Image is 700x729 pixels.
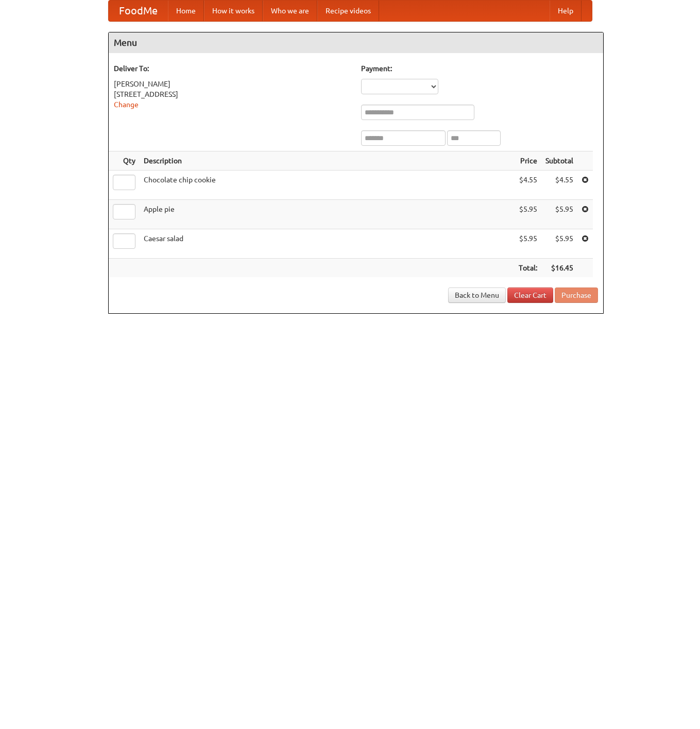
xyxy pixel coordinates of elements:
[109,151,140,171] th: Qty
[114,63,351,74] h5: Deliver To:
[140,171,515,200] td: Chocolate chip cookie
[114,89,351,99] div: [STREET_ADDRESS]
[515,229,541,259] td: $5.95
[140,200,515,229] td: Apple pie
[541,200,577,229] td: $5.95
[114,79,351,89] div: [PERSON_NAME]
[140,151,515,171] th: Description
[168,1,204,21] a: Home
[204,1,263,21] a: How it works
[515,259,541,278] th: Total:
[541,151,577,171] th: Subtotal
[109,32,603,53] h4: Menu
[317,1,379,21] a: Recipe videos
[140,229,515,259] td: Caesar salad
[515,151,541,171] th: Price
[555,287,598,303] button: Purchase
[515,200,541,229] td: $5.95
[361,63,598,74] h5: Payment:
[448,287,506,303] a: Back to Menu
[263,1,317,21] a: Who we are
[550,1,582,21] a: Help
[541,229,577,259] td: $5.95
[109,1,168,21] a: FoodMe
[541,259,577,278] th: $16.45
[541,171,577,200] td: $4.55
[515,171,541,200] td: $4.55
[507,287,553,303] a: Clear Cart
[114,100,139,109] a: Change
